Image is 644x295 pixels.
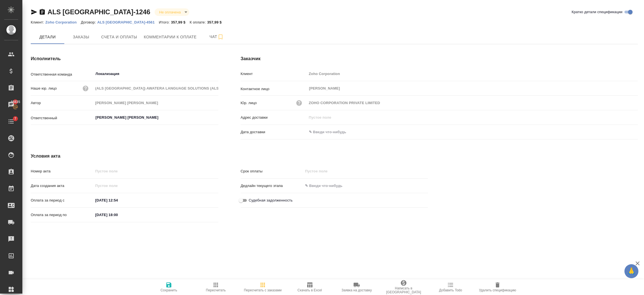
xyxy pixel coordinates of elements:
a: 7 [1,114,21,128]
h4: Исполнитель [31,55,218,62]
span: Комментарии к оплате [144,34,197,41]
div: Не оплачена [155,8,189,16]
input: Пустое поле [93,99,218,107]
button: 🙏 [624,264,638,278]
span: Судебная задолженность [249,198,293,203]
p: Номер акта [31,168,93,174]
a: ALS [GEOGRAPHIC_DATA]-4561 [97,20,159,24]
input: Пустое поле [93,84,218,92]
p: Срок оплаты [241,168,303,174]
h4: Условия акта [31,153,428,160]
p: Контактное лицо [241,86,307,92]
p: К оплате: [190,20,207,24]
p: Итого: [159,20,171,24]
p: 357,99 $ [207,20,226,24]
span: Чат [203,33,230,40]
a: ALS [GEOGRAPHIC_DATA]-1246 [48,8,150,16]
span: Счета и оплаты [101,34,137,41]
p: Клиент: [31,20,45,24]
span: 🙏 [627,265,636,277]
p: Наше юр. лицо [31,86,57,91]
p: Дедлайн текущего этапа [241,183,303,189]
span: Заказы [68,34,94,41]
p: Ответственный [31,115,93,121]
input: ✎ Введи что-нибудь [93,211,142,219]
p: Юр. лицо [241,100,257,106]
button: Скопировать ссылку для ЯМессенджера [31,9,37,15]
span: Кратко детали спецификации [572,9,622,15]
input: Пустое поле [93,167,218,175]
p: Клиент [241,71,307,77]
button: Не оплачена [157,10,182,15]
p: Дата доставки [241,129,307,135]
svg: Подписаться [217,34,224,40]
p: Адрес доставки [241,115,307,120]
button: Open [215,117,216,118]
button: Open [215,73,216,74]
input: Пустое поле [303,167,352,175]
input: Пустое поле [307,99,638,107]
button: Скопировать ссылку [39,9,46,15]
input: Пустое поле [307,70,638,78]
p: Оплата за период по [31,212,93,218]
p: Автор [31,100,93,106]
input: Пустое поле [307,113,638,121]
p: Оплата за период с [31,198,93,203]
input: Пустое поле [93,182,142,190]
a: 46835 [1,98,21,112]
a: Zoho Corporation [45,20,81,24]
input: ✎ Введи что-нибудь [303,182,352,190]
p: Zoho Corporation [45,20,81,24]
h4: Заказчик [241,55,638,62]
input: ✎ Введи что-нибудь [307,128,356,136]
p: Договор: [81,20,97,24]
span: 7 [11,116,20,121]
span: Детали [34,34,61,41]
p: 357,99 $ [171,20,190,24]
input: ✎ Введи что-нибудь [93,196,142,204]
p: Дата создания акта [31,183,93,189]
p: ALS [GEOGRAPHIC_DATA]-4561 [97,20,159,24]
span: 46835 [7,99,23,105]
p: Ответственная команда [31,72,93,77]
